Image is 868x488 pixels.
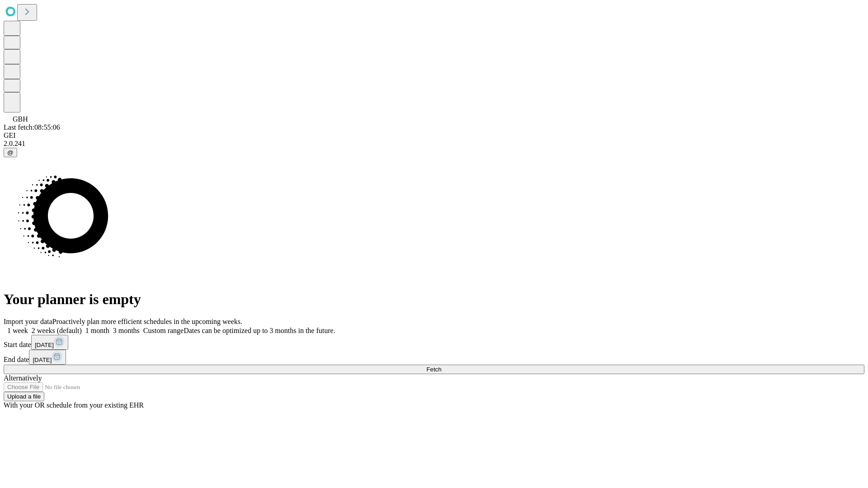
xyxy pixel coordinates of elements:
[85,327,109,334] span: 1 month
[113,327,140,334] span: 3 months
[184,327,335,334] span: Dates can be optimized up to 3 months in the future.
[31,335,68,350] button: [DATE]
[4,148,17,157] button: @
[4,123,60,131] span: Last fetch: 08:55:06
[4,335,864,350] div: Start date
[13,115,28,123] span: GBH
[4,365,864,374] button: Fetch
[4,374,42,382] span: Alternatively
[4,131,864,140] div: GEI
[4,392,44,401] button: Upload a file
[426,366,441,373] span: Fetch
[4,350,864,365] div: End date
[35,342,54,348] span: [DATE]
[4,291,864,308] h1: Your planner is empty
[7,327,28,334] span: 1 week
[143,327,184,334] span: Custom range
[4,401,144,409] span: With your OR schedule from your existing EHR
[32,327,82,334] span: 2 weeks (default)
[52,318,242,325] span: Proactively plan more efficient schedules in the upcoming weeks.
[7,149,14,156] span: @
[29,350,66,365] button: [DATE]
[33,357,52,363] span: [DATE]
[4,318,52,325] span: Import your data
[4,140,864,148] div: 2.0.241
